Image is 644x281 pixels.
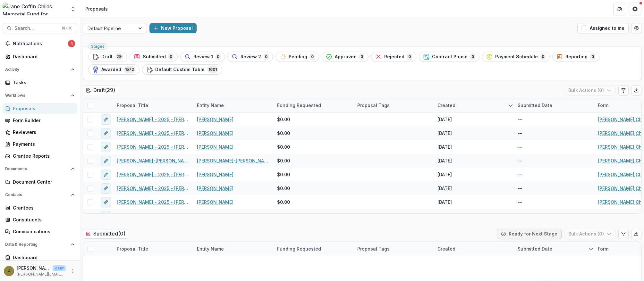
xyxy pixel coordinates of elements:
[13,204,72,211] div: Grantees
[117,185,189,192] a: [PERSON_NAME] - 2025 - [PERSON_NAME] Childs Memorial Fund - Fellowship Application
[434,242,514,256] div: Created
[13,53,72,60] div: Dashboard
[631,229,641,239] button: Export table data
[482,52,550,62] button: Payment Schedule0
[13,41,68,46] span: Notifications
[508,103,513,108] svg: sorted descending
[13,117,72,124] div: Form Builder
[101,114,111,125] button: edit
[514,98,594,112] div: Submitted Date
[13,216,72,223] div: Constituents
[277,116,290,123] span: $0.00
[359,53,364,60] span: 0
[540,53,546,60] span: 0
[3,177,77,187] a: Document Center
[197,212,243,219] a: S M [PERSON_NAME]
[518,116,522,123] div: --
[3,90,77,101] button: Open Workflows
[168,53,174,60] span: 0
[69,3,78,15] button: Open entity switcher
[117,171,189,178] a: [PERSON_NAME] - 2025 - [PERSON_NAME] Childs Memorial Fund - Fellowship Application
[289,54,307,60] span: Pending
[437,157,452,164] div: [DATE]
[83,4,110,13] nav: breadcrumb
[514,242,594,256] div: Submitted Date
[117,144,189,150] a: [PERSON_NAME] - 2025 - [PERSON_NAME] Childs Memorial Fund - Fellowship Application
[193,54,213,60] span: Review 1
[277,130,290,136] span: $0.00
[514,245,556,252] div: Submitted Date
[565,54,588,60] span: Reporting
[273,242,353,256] div: Funding Requested
[277,157,290,164] span: $0.00
[437,116,452,123] div: [DATE]
[17,271,66,277] p: [PERSON_NAME][EMAIL_ADDRESS][PERSON_NAME][DOMAIN_NAME]
[564,229,616,239] button: Bulk Actions (0)
[434,102,459,109] div: Created
[113,98,193,112] div: Proposal Title
[3,51,77,62] a: Dashboard
[197,171,233,178] a: [PERSON_NAME]
[5,93,68,98] span: Workflows
[3,164,77,174] button: Open Documents
[3,139,77,149] a: Payments
[335,54,357,60] span: Approved
[3,239,77,250] button: Open Data & Reporting
[353,102,394,109] div: Proposal Tags
[3,127,77,137] a: Reviewers
[275,52,319,62] button: Pending0
[216,53,221,60] span: 0
[552,52,599,62] button: Reporting0
[590,53,595,60] span: 0
[91,44,105,49] span: Stages
[3,214,77,225] a: Constituents
[193,242,273,256] div: Entity Name
[83,229,128,238] h2: Submitted ( 0 )
[384,54,404,60] span: Rejected
[5,67,68,72] span: Activity
[117,116,189,123] a: [PERSON_NAME] - 2025 - [PERSON_NAME] Childs Memorial Fund - Fellowship Application
[277,144,290,150] span: $0.00
[594,102,612,109] div: Form
[13,178,72,185] div: Document Center
[434,98,514,112] div: Created
[149,23,197,33] button: New Proposal
[322,52,369,62] button: Approved0
[353,242,434,256] div: Proposal Tags
[83,86,118,95] h2: Draft ( 29 )
[68,267,76,275] button: More
[3,64,77,75] button: Open Activity
[14,26,58,31] span: Search...
[514,102,556,109] div: Submitted Date
[264,53,269,60] span: 0
[3,3,66,15] img: Jane Coffin Childs Memorial Fund for Medical Research logo
[143,54,166,60] span: Submitted
[17,265,50,271] p: [PERSON_NAME]
[518,212,522,219] div: --
[193,98,273,112] div: Entity Name
[101,183,111,194] button: edit
[437,144,452,150] div: [DATE]
[5,242,68,247] span: Data & Reporting
[3,202,77,213] a: Grantees
[434,245,459,252] div: Created
[3,103,77,114] a: Proposals
[3,38,77,49] button: Notifications4
[3,77,77,88] a: Tasks
[518,185,522,192] div: --
[277,199,290,205] span: $0.00
[310,53,315,60] span: 0
[497,229,562,239] button: Ready for Next Stage
[197,144,233,150] a: [PERSON_NAME]
[353,245,394,252] div: Proposal Tags
[101,197,111,207] button: edit
[193,245,228,252] div: Entity Name
[437,130,452,136] div: [DATE]
[13,129,72,136] div: Reviewers
[518,130,522,136] div: --
[197,199,233,205] a: [PERSON_NAME]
